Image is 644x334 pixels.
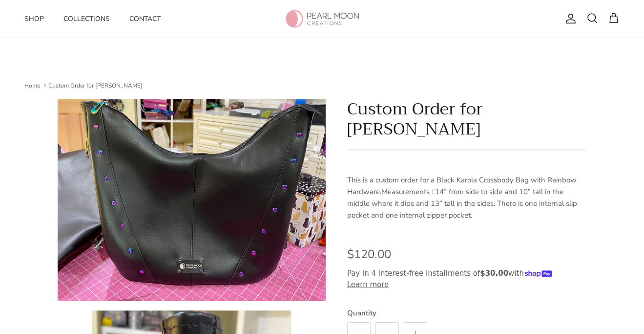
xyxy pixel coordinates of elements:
a: Contact [121,3,169,35]
img: Pearl Moon Creations [286,10,359,28]
span: Measurements : 14” from side to side and 10” tall in the middle where it dips and 13” tall in the... [347,187,577,220]
h1: Custom Order for [PERSON_NAME] [347,99,586,139]
a: Home [24,81,40,89]
a: Collections [55,3,119,35]
a: Custom Order for [PERSON_NAME] [48,81,143,89]
span: $120.00 [347,246,391,263]
nav: Breadcrumbs [24,81,620,89]
p: This is a custom order for a Black Karola Crossbody Bag with Rainbow Hardware. [347,174,586,221]
label: Quantity [347,308,586,318]
a: Account [561,13,577,24]
a: Shop [16,3,53,35]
